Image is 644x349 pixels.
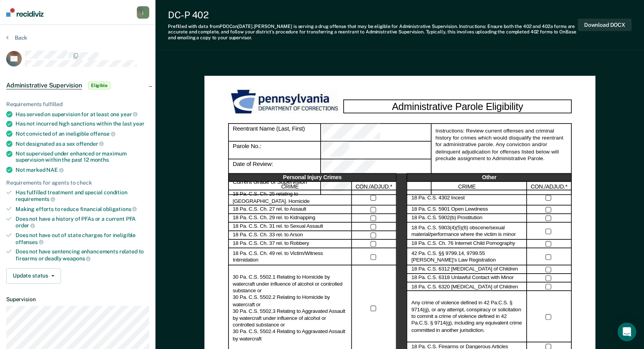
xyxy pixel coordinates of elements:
[228,173,396,182] div: Personal Injury Crimes
[527,182,572,190] div: CON./ADJUD.*
[16,166,149,173] div: Not marked
[16,206,149,213] div: Making efforts to reduce financial
[578,19,632,31] button: Download DOCX
[103,206,137,212] span: obligations
[120,111,138,117] span: year
[407,182,527,190] div: CRIME
[88,82,110,89] span: Eligible
[228,160,321,178] div: Date of Review:
[411,195,464,202] label: 18 Pa. C.S. 4302 Incest
[411,241,515,248] label: 18 Pa. C.S. Ch. 76 Internet Child Pornography
[16,196,55,202] span: requirements
[76,141,104,147] span: offender
[16,130,149,137] div: Not convicted of an ineligible
[411,215,482,222] label: 18 Pa. C.S. 5902(b) Prostitution
[233,223,323,230] label: 18 Pa. C.S. Ch. 31 rel. to Sexual Assault
[233,206,306,213] label: 18 Pa. C.S. Ch. 27 rel. to Assault
[6,180,149,186] div: Requirements for agents to check
[168,24,578,40] div: Prefilled with data from PDOC on [DATE] . [PERSON_NAME] is serving a drug offense that may be eli...
[168,9,578,21] div: DC-P 402
[407,173,571,182] div: Other
[233,215,315,222] label: 18 Pa. C.S. Ch. 29 rel. to Kidnapping
[411,250,522,263] label: 42 Pa. C.S. §§ 9799.14, 9799.55 [PERSON_NAME]’s Law Registration
[411,206,488,213] label: 18 Pa. C.S. 5901 Open Lewdness
[16,150,149,164] div: Not supervised under enhanced or maximum supervision within the past 12
[233,232,303,239] label: 18 Pa. C.S. Ch. 33 rel. to Arson
[618,323,636,341] div: Open Intercom Messenger
[133,120,144,127] span: year
[321,160,431,178] div: Date of Review:
[6,34,27,41] button: Back
[90,131,115,137] span: offense
[46,167,63,173] span: NAE
[343,99,572,113] div: Administrative Parole Eligibility
[233,274,347,342] label: 30 Pa. C.S. 5502.1 Relating to Homicide by watercraft under influence of alcohol or controlled su...
[6,101,149,108] div: Requirements fulfilled
[16,216,149,229] div: Does not have a history of PFAs or a current PFA order
[137,6,149,19] button: j
[321,124,431,142] div: Reentrant Name (Last, First)
[228,87,343,117] img: PDOC Logo
[16,189,149,202] div: Has fulfilled treatment and special condition
[228,142,321,160] div: Parole No.:
[16,111,149,118] div: Has served on supervision for at least one
[352,182,396,190] div: CON./ADJUD.*
[16,232,149,245] div: Does not have out of state charges for ineligible
[6,8,44,17] img: Recidiviz
[63,255,91,262] span: weapons
[228,124,321,142] div: Reentrant Name (Last, First)
[16,248,149,262] div: Does not have sentencing enhancements related to firearms or deadly
[6,296,149,303] dt: Supervision
[233,191,347,205] label: 18 Pa. C.S. Ch. 25 relating to [GEOGRAPHIC_DATA]. Homicide
[228,182,352,190] div: CRIME
[6,82,82,89] span: Administrative Supervision
[233,250,347,263] label: 18 Pa. C.S. Ch. 49 rel. to Victim/Witness Intimidation
[411,300,522,334] label: Any crime of violence defined in 42 Pa.C.S. § 9714(g), or any attempt, conspiracy or solicitation...
[411,224,522,238] label: 18 Pa. C.S. 5903(4)(5)(6) obscene/sexual material/performance where the victim is minor
[321,142,431,160] div: Parole No.:
[16,140,149,147] div: Not designated as a sex
[431,124,571,195] div: Instructions: Review current offenses and criminal history for crimes which would disqualify the ...
[6,268,61,284] button: Update status
[411,275,513,282] label: 18 Pa. C.S. 6318 Unlawful Contact with Minor
[411,266,518,273] label: 18 Pa. C.S. 6312 [MEDICAL_DATA] of Children
[16,239,44,245] span: offenses
[16,120,149,127] div: Has not incurred high sanctions within the last
[233,241,309,248] label: 18 Pa. C.S. Ch. 37 rel. to Robbery
[411,283,518,290] label: 18 Pa. C.S. 6320 [MEDICAL_DATA] of Children
[90,157,109,163] span: months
